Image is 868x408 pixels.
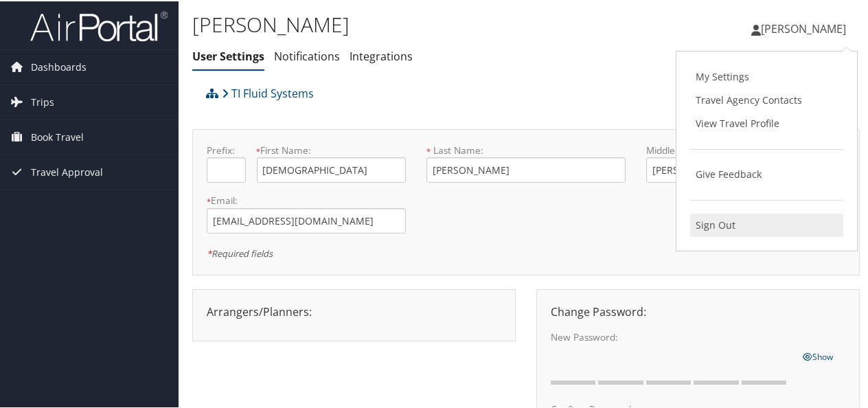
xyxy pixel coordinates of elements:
[646,142,795,156] label: Middle Name:
[207,246,273,258] em: Required fields
[31,49,87,83] span: Dashboards
[761,20,846,35] span: [PERSON_NAME]
[274,47,340,63] a: Notifications
[31,154,103,188] span: Travel Approval
[350,47,413,63] a: Integrations
[690,87,843,111] a: Travel Agency Contacts
[30,9,168,41] img: airportal-logo.png
[192,9,637,38] h1: [PERSON_NAME]
[426,142,626,156] label: Last Name:
[192,47,264,63] a: User Settings
[690,64,843,87] a: My Settings
[207,142,246,156] label: Prefix:
[31,84,54,118] span: Trips
[540,302,856,319] div: Change Password:
[690,212,843,236] a: Sign Out
[551,329,792,343] label: New Password:
[196,302,512,319] div: Arrangers/Planners:
[803,350,834,361] span: Show
[690,111,843,134] a: View Travel Profile
[690,161,843,185] a: Give Feedback
[207,192,406,206] label: Email:
[222,78,314,106] a: TI Fluid Systems
[257,142,406,156] label: First Name:
[31,119,84,153] span: Book Travel
[803,347,834,362] a: Show
[751,7,860,48] a: [PERSON_NAME]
